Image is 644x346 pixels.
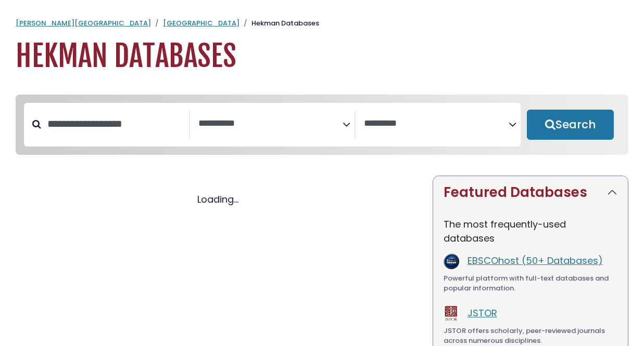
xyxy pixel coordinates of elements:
[16,39,628,74] h1: Hekman Databases
[444,217,617,245] p: The most frequently-used databases
[16,192,420,206] div: Loading...
[468,307,497,320] a: JSTOR
[16,18,151,28] a: [PERSON_NAME][GEOGRAPHIC_DATA]
[433,176,628,209] button: Featured Databases
[41,115,189,132] input: Search database by title or keyword
[444,273,617,294] div: Powerful platform with full-text databases and popular information.
[527,110,614,140] button: Submit for Search Results
[239,18,319,29] li: Hekman Databases
[198,118,343,129] textarea: Search
[163,18,239,28] a: [GEOGRAPHIC_DATA]
[16,95,628,155] nav: Search filters
[468,254,603,267] a: EBSCOhost (50+ Databases)
[364,118,509,129] textarea: Search
[16,18,628,29] nav: breadcrumb
[444,326,617,346] div: JSTOR offers scholarly, peer-reviewed journals across numerous disciplines.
